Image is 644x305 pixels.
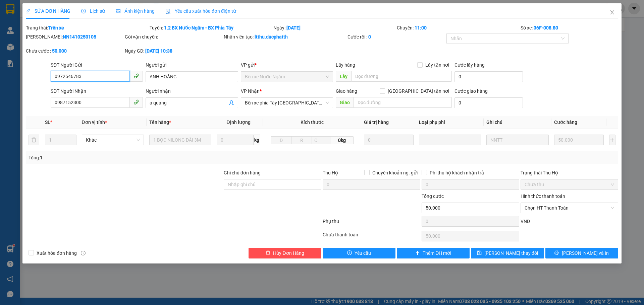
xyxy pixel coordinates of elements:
[336,71,351,82] span: Lấy
[415,250,420,256] span: plus
[29,135,39,145] button: delete
[554,250,559,256] span: printer
[146,61,238,69] div: Người gửi
[397,248,470,258] button: plusThêm ĐH mới
[520,24,619,31] div: Số xe:
[146,87,238,95] div: Người nhận
[301,120,324,125] span: Kích thước
[229,100,234,105] span: user-add
[423,249,451,257] span: Thêm ĐH mới
[26,33,123,41] div: [PERSON_NAME]:
[486,135,548,145] input: Ghi Chú
[554,135,604,145] input: 0
[125,33,222,41] div: Gói vận chuyển:
[396,24,520,31] div: Chuyến:
[454,97,523,108] input: Cước giao hàng
[521,219,530,224] span: VND
[48,25,64,30] b: Trên xe
[423,61,452,69] span: Lấy tận nơi
[82,120,107,125] span: Đơn vị tính
[125,47,222,55] div: Ngày GD:
[545,248,618,258] button: printer[PERSON_NAME] và In
[52,48,67,54] b: 50.000
[86,135,140,145] span: Khác
[454,62,485,68] label: Cước lấy hàng
[454,71,523,82] input: Cước lấy hàng
[484,249,538,257] span: [PERSON_NAME] thay đổi
[322,231,421,243] div: Chưa thanh toán
[609,10,615,15] span: close
[149,24,273,31] div: Tuyến:
[351,71,452,82] input: Dọc đường
[81,8,105,14] span: Lịch sử
[34,249,79,257] span: Xuất hóa đơn hàng
[323,248,395,258] button: exclamation-circleYêu cầu
[525,203,614,213] span: Chọn HT Thanh Toán
[116,8,155,14] span: Ảnh kiện hàng
[149,120,171,125] span: Tên hàng
[81,9,86,13] span: clock-circle
[273,249,304,257] span: Hủy Đơn Hàng
[116,9,120,13] span: picture
[241,61,333,69] div: VP gửi
[165,9,171,14] img: icon
[525,179,614,189] span: Chưa thu
[336,88,357,94] span: Giao hàng
[370,169,420,176] span: Chuyển khoản ng. gửi
[273,24,396,31] div: Ngày:
[25,24,149,31] div: Trạng thái:
[385,87,452,95] span: [GEOGRAPHIC_DATA] tận nơi
[291,136,312,144] input: R
[427,169,487,176] span: Phí thu hộ khách nhận trả
[416,116,484,129] th: Loại phụ phí
[254,135,260,145] span: kg
[26,9,31,13] span: edit
[562,249,609,257] span: [PERSON_NAME] và In
[312,136,330,144] input: C
[29,154,249,161] div: Tổng: 1
[354,97,452,108] input: Dọc đường
[323,170,338,175] span: Thu Hộ
[554,120,577,125] span: Cước hàng
[521,194,565,199] label: Hình thức thanh toán
[364,135,414,145] input: 0
[322,218,421,229] div: Phụ thu
[164,25,233,30] b: 1.2 BX Nước Ngầm - BX Phía Tây
[255,34,288,40] b: ltthu.ducphatth
[603,3,622,22] button: Close
[26,47,123,55] div: Chưa cước :
[355,249,371,257] span: Yêu cầu
[415,25,427,30] b: 11:00
[336,97,354,108] span: Giao
[245,98,329,108] span: Bến xe phía Tây Thanh Hóa
[266,250,270,256] span: delete
[133,99,139,105] span: phone
[364,120,389,125] span: Giá trị hàng
[484,116,551,129] th: Ghi chú
[330,136,353,144] span: 0kg
[477,250,482,256] span: save
[224,179,321,190] input: Ghi chú đơn hàng
[133,73,139,79] span: phone
[26,8,70,14] span: SỬA ĐƠN HÀNG
[271,136,291,144] input: D
[149,135,211,145] input: VD: Bàn, Ghế
[145,48,172,54] b: [DATE] 10:38
[521,169,618,176] div: Trạng thái Thu Hộ
[609,135,615,145] button: plus
[224,33,346,41] div: Nhân viên tạo:
[51,61,143,69] div: SĐT Người Gửi
[226,120,250,125] span: Định lượng
[336,62,355,68] span: Lấy hàng
[224,170,261,175] label: Ghi chú đơn hàng
[347,250,352,256] span: exclamation-circle
[368,34,371,40] b: 0
[347,33,445,41] div: Cước rồi :
[81,251,86,255] span: info-circle
[245,72,329,82] span: Bến xe Nước Ngầm
[454,88,488,94] label: Cước giao hàng
[63,34,96,40] b: NN1410250105
[51,87,143,95] div: SĐT Người Nhận
[241,88,260,94] span: VP Nhận
[471,248,544,258] button: save[PERSON_NAME] thay đổi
